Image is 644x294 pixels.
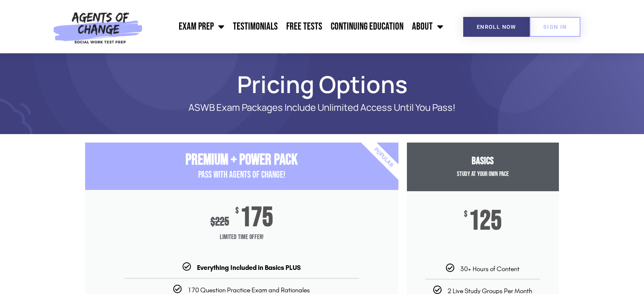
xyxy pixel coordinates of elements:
p: ASWB Exam Packages Include Unlimited Access Until You Pass! [115,102,530,113]
span: 125 [469,210,502,232]
nav: Menu [147,16,448,37]
span: $ [235,207,239,215]
h1: Pricing Options [81,74,564,94]
span: Enroll Now [477,24,516,30]
span: Limited Time Offer! [85,229,398,246]
span: 170 Question Practice Exam and Rationales [188,286,310,294]
div: Popular [334,109,432,206]
div: 225 [210,215,229,229]
span: SIGN IN [543,24,567,30]
span: PASS with AGENTS OF CHANGE! [198,169,285,181]
h3: Premium + Power Pack [85,151,398,169]
a: SIGN IN [530,17,580,37]
span: 175 [240,207,273,229]
a: About [408,16,448,37]
a: Free Tests [282,16,326,37]
a: Exam Prep [174,16,229,37]
span: $ [210,215,215,229]
span: $ [464,210,467,219]
a: Enroll Now [463,17,530,37]
a: Testimonials [229,16,282,37]
a: Continuing Education [326,16,408,37]
b: Everything Included in Basics PLUS [197,264,301,272]
span: 30+ Hours of Content [460,265,520,273]
span: Study at your Own Pace [457,170,509,178]
h3: Basics [407,155,559,168]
